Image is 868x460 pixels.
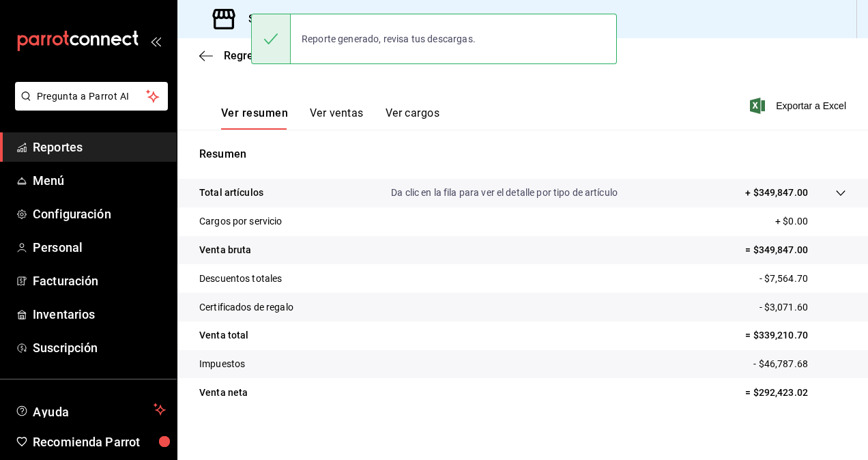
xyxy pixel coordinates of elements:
[199,49,269,62] button: Regresar
[759,272,846,286] p: - $7,564.70
[33,305,166,324] span: Inventarios
[199,357,245,371] p: Impuestos
[753,98,846,114] button: Exportar a Excel
[199,186,263,200] p: Total artículos
[745,243,846,257] p: = $349,847.00
[199,214,283,229] p: Cargos por servicio
[237,11,396,27] h3: Sucursal: Clavadito (Calzada)
[150,35,161,46] button: open_drawer_menu
[33,401,148,418] span: Ayuda
[199,386,248,400] p: Venta neta
[291,24,487,54] div: Reporte generado, revisa tus descargas.
[15,82,168,111] button: Pregunta a Parrot AI
[33,433,166,451] span: Recomienda Parrot
[759,300,846,315] p: - $3,071.60
[37,89,147,104] span: Pregunta a Parrot AI
[745,186,808,200] p: + $349,847.00
[33,339,166,357] span: Suscripción
[199,272,282,286] p: Descuentos totales
[33,138,166,156] span: Reportes
[199,146,846,162] p: Resumen
[33,272,166,290] span: Facturación
[745,386,846,400] p: = $292,423.02
[199,243,251,257] p: Venta bruta
[199,328,248,343] p: Venta total
[33,238,166,257] span: Personal
[221,106,288,130] button: Ver resumen
[10,99,168,113] a: Pregunta a Parrot AI
[199,300,293,315] p: Certificados de regalo
[745,328,846,343] p: = $339,210.70
[386,106,440,130] button: Ver cargos
[775,214,846,229] p: + $0.00
[33,205,166,223] span: Configuración
[224,49,269,62] span: Regresar
[33,171,166,190] span: Menú
[310,106,364,130] button: Ver ventas
[391,186,618,200] p: Da clic en la fila para ver el detalle por tipo de artículo
[221,106,439,130] div: navigation tabs
[753,357,846,371] p: - $46,787.68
